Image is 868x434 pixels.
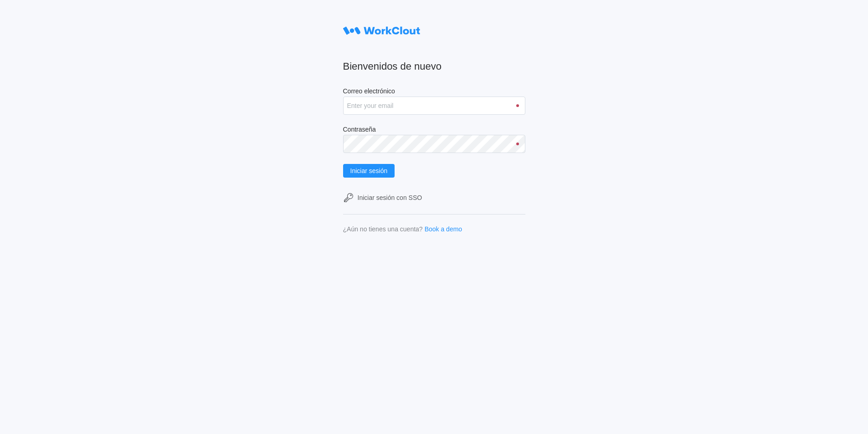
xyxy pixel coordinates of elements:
div: Iniciar sesión con SSO [358,194,422,201]
span: Iniciar sesión [350,168,388,174]
a: Book a demo [425,225,462,233]
h2: Bienvenidos de nuevo [343,60,525,73]
div: ¿Aún no tienes una cuenta? [343,225,423,233]
button: Iniciar sesión [343,164,395,178]
a: Iniciar sesión con SSO [343,192,525,203]
label: Contraseña [343,126,525,135]
input: Enter your email [343,97,525,115]
label: Correo electrónico [343,87,525,97]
